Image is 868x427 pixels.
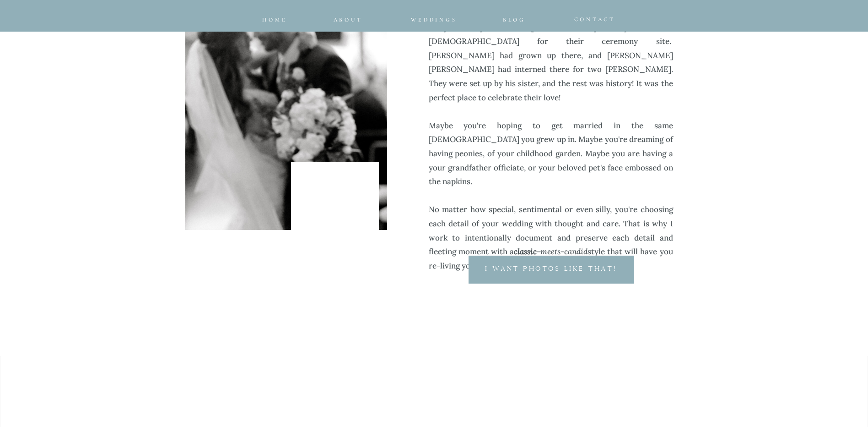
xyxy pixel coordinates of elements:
h2: ...explained [PERSON_NAME] [PERSON_NAME] as she told me the story of why she and [PERSON_NAME] ha... [429,6,673,245]
b: classic [514,246,537,257]
a: Weddings [404,15,464,21]
a: about [334,15,360,20]
i: -meets-candid [514,246,588,257]
a: home [262,15,288,20]
a: CONTACT [574,14,607,20]
span: Weddings [411,16,457,23]
span: Blog [503,16,526,23]
a: I want photos like that! [464,265,638,276]
span: home [262,16,287,23]
span: CONTACT [574,16,616,22]
a: Blog [496,15,533,20]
